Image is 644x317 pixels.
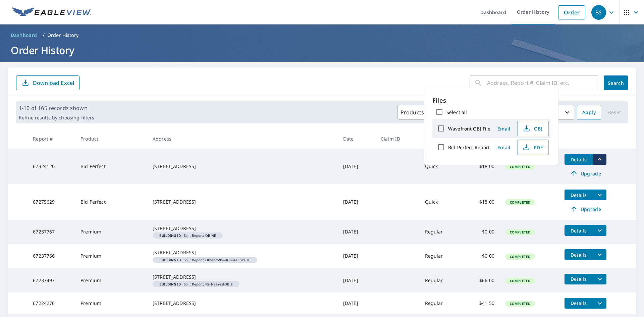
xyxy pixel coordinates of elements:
[397,105,436,120] button: Products
[569,156,589,163] span: Details
[420,293,462,314] td: Regular
[506,164,534,169] span: Completed
[338,129,375,149] th: Date
[569,252,589,258] span: Details
[75,149,147,184] td: Bid Perfect
[338,184,375,220] td: [DATE]
[19,104,94,112] p: 1-10 of 165 records shown
[448,125,490,132] label: Wavefront OBJ File
[11,32,37,39] span: Dashboard
[517,121,549,136] button: OBJ
[565,154,593,165] button: detailsBtn-67324120
[604,75,628,90] button: Search
[420,220,462,244] td: Regular
[593,298,606,309] button: filesDropdownBtn-67224276
[338,220,375,244] td: [DATE]
[569,276,589,282] span: Details
[462,293,500,314] td: $41.50
[506,230,534,234] span: Completed
[28,220,75,244] td: 67237767
[420,268,462,293] td: Regular
[153,199,332,205] div: [STREET_ADDRESS]
[28,268,75,293] td: 67237497
[75,129,147,149] th: Product
[75,184,147,220] td: Bid Perfect
[159,282,181,286] em: Building ID
[8,43,636,57] h1: Order History
[506,200,534,205] span: Completed
[153,249,332,256] div: [STREET_ADDRESS]
[487,73,598,92] input: Address, Report #, Claim ID, etc.
[577,105,601,120] button: Apply
[493,123,515,134] button: Email
[28,149,75,184] td: 67324120
[75,268,147,293] td: Premium
[43,31,45,39] li: /
[593,154,606,165] button: filesDropdownBtn-67324120
[8,30,40,41] a: Dashboard
[582,108,596,117] span: Apply
[462,220,500,244] td: $0.00
[593,190,606,200] button: filesDropdownBtn-67275629
[446,109,467,115] label: Select all
[565,274,593,284] button: detailsBtn-67237497
[420,184,462,220] td: Quick
[75,220,147,244] td: Premium
[506,254,534,259] span: Completed
[75,293,147,314] td: Premium
[153,163,332,170] div: [STREET_ADDRESS]
[569,192,589,198] span: Details
[33,79,74,87] p: Download Excel
[432,96,550,105] p: Files
[569,227,589,234] span: Details
[338,244,375,268] td: [DATE]
[47,32,79,39] p: Order History
[593,274,606,284] button: filesDropdownBtn-67237497
[420,244,462,268] td: Regular
[569,205,602,213] span: Upgrade
[569,300,589,306] span: Details
[8,30,636,41] nav: breadcrumb
[155,234,220,237] span: Split Report: OB NE
[522,124,543,133] span: OBJ
[591,5,606,20] div: BS
[462,268,500,293] td: $66.00
[19,115,94,121] p: Refine results by choosing filters
[565,249,593,260] button: detailsBtn-67237766
[155,258,255,262] span: Split Report: OtherPS/PoolHouse SW+OB
[609,80,623,86] span: Search
[159,258,181,262] em: Building ID
[565,190,593,200] button: detailsBtn-67275629
[28,244,75,268] td: 67237766
[558,5,585,19] a: Order
[522,143,543,151] span: PDF
[593,225,606,236] button: filesDropdownBtn-67237767
[155,282,237,286] span: Split Report: PS+NearestOB E
[75,244,147,268] td: Premium
[565,225,593,236] button: detailsBtn-67237767
[506,301,534,306] span: Completed
[462,184,500,220] td: $18.00
[462,244,500,268] td: $0.00
[493,142,515,153] button: Email
[420,149,462,184] td: Quick
[28,293,75,314] td: 67224276
[400,108,424,116] p: Products
[16,75,79,90] button: Download Excel
[12,7,91,17] img: EV Logo
[338,149,375,184] td: [DATE]
[153,274,332,280] div: [STREET_ADDRESS]
[153,225,332,232] div: [STREET_ADDRESS]
[448,144,490,151] label: Bid Perfect Report
[496,144,512,151] span: Email
[28,184,75,220] td: 67275629
[517,140,549,155] button: PDF
[565,298,593,309] button: detailsBtn-67224276
[506,278,534,283] span: Completed
[375,129,420,149] th: Claim ID
[338,268,375,293] td: [DATE]
[153,300,332,307] div: [STREET_ADDRESS]
[496,125,512,132] span: Email
[593,249,606,260] button: filesDropdownBtn-67237766
[565,204,606,214] a: Upgrade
